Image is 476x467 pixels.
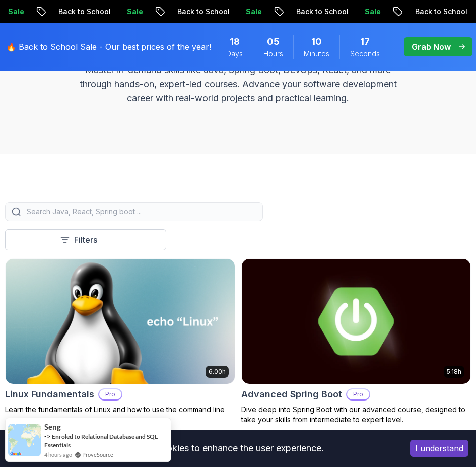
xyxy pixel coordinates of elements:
p: Back to School [49,7,118,17]
span: 5 Hours [267,35,280,49]
span: Hours [263,49,283,59]
span: Days [226,49,243,59]
span: 18 Days [230,35,240,49]
button: Filters [5,229,166,250]
p: 🔥 Back to School Sale - Our best prices of the year! [6,41,211,53]
p: Back to School [287,7,356,17]
span: 4 hours ago [44,450,72,459]
img: Linux Fundamentals card [6,259,235,384]
div: This website uses cookies to enhance the user experience. [8,437,395,459]
p: Sale [118,7,150,17]
a: ProveSource [82,450,113,459]
button: Accept cookies [410,440,468,457]
span: 10 Minutes [311,35,322,49]
p: Pro [99,389,121,399]
span: Seng [44,423,61,431]
p: 6.00h [209,368,226,376]
img: provesource social proof notification image [8,424,41,456]
h2: Advanced Spring Boot [241,387,342,402]
a: Advanced Spring Boot card5.18hAdvanced Spring BootProDive deep into Spring Boot with our advanced... [241,258,471,425]
input: Search Java, React, Spring boot ... [25,207,256,217]
p: 5.18h [447,368,461,376]
a: Enroled to Relational Database and SQL Essentials [44,433,158,449]
img: Advanced Spring Boot card [242,259,471,384]
span: -> [44,432,51,440]
p: Learn the fundamentals of Linux and how to use the command line [5,405,235,415]
p: Dive deep into Spring Boot with our advanced course, designed to take your skills from intermedia... [241,405,471,425]
p: Grab Now [412,41,451,53]
span: 17 Seconds [360,35,370,49]
p: Back to School [168,7,237,17]
p: Filters [74,234,97,246]
p: Master in-demand skills like Java, Spring Boot, DevOps, React, and more through hands-on, expert-... [69,63,407,105]
p: Back to School [406,7,474,17]
p: Sale [356,7,388,17]
p: Sale [237,7,269,17]
span: Minutes [304,49,329,59]
h2: Linux Fundamentals [5,387,94,402]
span: Seconds [350,49,380,59]
a: Linux Fundamentals card6.00hLinux FundamentalsProLearn the fundamentals of Linux and how to use t... [5,258,235,415]
p: Pro [347,389,369,399]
